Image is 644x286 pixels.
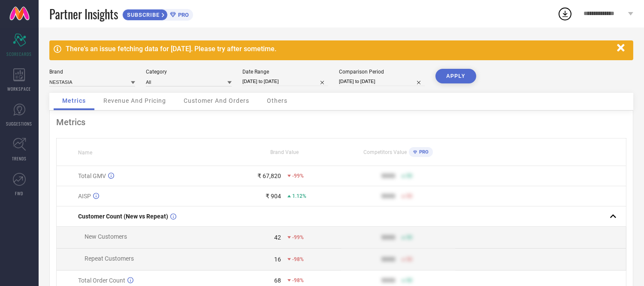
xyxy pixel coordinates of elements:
span: TRENDS [12,155,27,162]
span: Partner Insights [49,5,118,23]
span: Revenue And Pricing [103,97,166,104]
span: -99% [292,173,304,179]
div: 9999 [381,234,395,241]
span: Others [267,97,287,104]
input: Select comparison period [339,77,425,86]
div: Category [146,69,232,75]
span: 50 [406,256,412,262]
span: FWD [15,190,24,197]
span: 50 [406,277,412,283]
div: ₹ 67,820 [257,172,281,179]
span: PRO [176,12,189,18]
span: SCORECARDS [7,51,32,57]
span: SUGGESTIONS [6,120,33,127]
span: Metrics [62,97,86,104]
span: 1.12% [292,193,306,199]
span: Repeat Customers [85,255,134,262]
div: 42 [274,234,281,241]
span: Brand Value [270,149,299,155]
span: 50 [406,173,412,179]
span: New Customers [85,233,127,240]
div: There's an issue fetching data for [DATE]. Please try after sometime. [66,45,613,53]
a: SUBSCRIBEPRO [122,7,193,21]
span: Name [78,150,92,156]
div: 9999 [381,256,395,263]
span: Customer Count (New vs Repeat) [78,213,168,220]
div: Date Range [242,69,328,75]
input: Select date range [242,77,328,86]
button: APPLY [435,69,476,83]
div: 68 [274,277,281,284]
div: 9999 [381,277,395,284]
span: Total Order Count [78,277,125,284]
div: 16 [274,256,281,263]
span: -99% [292,234,304,240]
span: 50 [406,234,412,240]
span: WORKSPACE [8,86,31,92]
span: PRO [417,149,429,155]
div: 9999 [381,172,395,179]
div: Brand [49,69,135,75]
span: Customer And Orders [184,97,249,104]
div: Open download list [557,6,573,22]
div: 9999 [381,193,395,200]
div: ₹ 904 [266,193,281,200]
span: Total GMV [78,172,106,179]
span: 50 [406,193,412,199]
span: SUBSCRIBE [123,12,162,18]
div: Metrics [56,117,626,127]
span: -98% [292,256,304,262]
span: -98% [292,277,304,283]
span: Competitors Value [363,149,407,155]
div: Comparison Period [339,69,425,75]
span: AISP [78,193,91,200]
